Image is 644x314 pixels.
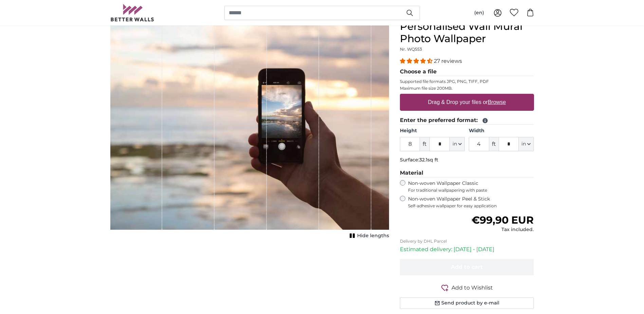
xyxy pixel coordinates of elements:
[425,95,508,109] label: Drag & Drop your files or
[110,20,389,241] div: 1 of 1
[408,196,534,209] label: Non-woven Wallpaper Peel & Stick
[472,226,534,233] div: Tax included.
[452,284,493,292] span: Add to Wishlist
[400,283,534,292] button: Add to Wishlist
[434,58,462,64] span: 27 reviews
[400,86,534,91] p: Maximum file size 200MB.
[489,137,499,151] span: ft
[110,4,154,21] img: Betterwalls
[420,137,429,151] span: ft
[400,47,422,52] span: Nr. WQ553
[400,169,534,177] legend: Material
[451,264,483,270] span: Add to cart
[348,231,389,241] button: Hide lengths
[521,141,526,147] span: in
[400,20,534,45] h1: Personalised Wall Mural Photo Wallpaper
[469,7,490,19] button: (en)
[472,214,534,226] span: €99,90 EUR
[400,79,534,84] p: Supported file formats JPG, PNG, TIFF, PDF
[400,68,534,76] legend: Choose a file
[408,188,534,193] span: For traditional wallpapering with paste
[400,297,534,309] button: Send product by e-mail
[450,137,465,151] button: in
[400,58,434,64] span: 4.41 stars
[400,245,534,254] p: Estimated delivery: [DATE] - [DATE]
[408,180,534,193] label: Non-woven Wallpaper Classic
[400,259,534,275] button: Add to cart
[453,141,457,147] span: in
[488,99,506,105] u: Browse
[469,127,534,134] label: Width
[357,232,389,239] span: Hide lengths
[519,137,534,151] button: in
[400,116,534,125] legend: Enter the preferred format:
[400,157,534,163] p: Surface:
[419,157,438,163] span: 32.1sq ft
[408,203,534,209] span: Self-adhesive wallpaper for easy application
[400,239,534,244] p: Delivery by DHL Parcel
[400,127,465,134] label: Height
